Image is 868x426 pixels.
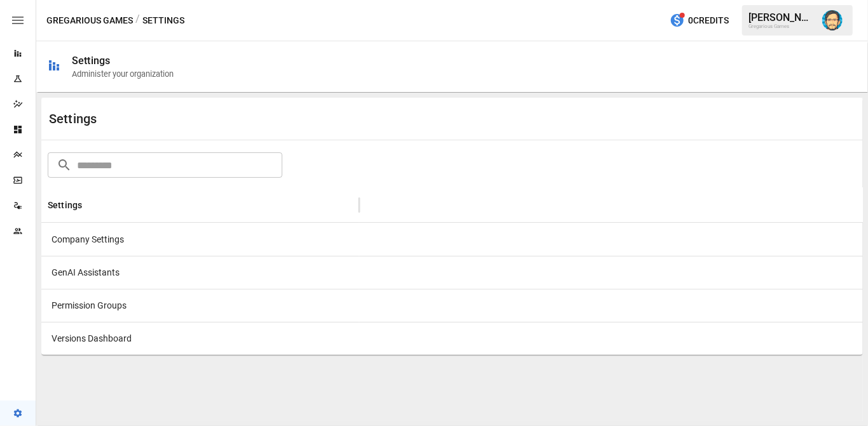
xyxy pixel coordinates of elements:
[41,289,359,322] div: Permission Groups
[748,11,815,23] div: [PERSON_NAME]
[41,322,359,355] div: Versions Dashboard
[135,13,140,29] div: /
[41,256,359,289] div: GenAI Assistants
[41,223,359,256] div: Company Settings
[688,13,729,29] span: 0 Credits
[748,23,815,29] div: Gregarious Games
[815,3,850,38] button: Dana Basken
[665,9,734,32] button: 0Credits
[83,196,101,214] button: Sort
[46,13,133,29] button: Gregarious Games
[48,200,82,210] div: Settings
[72,69,174,79] div: Administer your organization
[822,10,843,30] img: Dana Basken
[49,111,452,126] div: Settings
[72,55,110,67] div: Settings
